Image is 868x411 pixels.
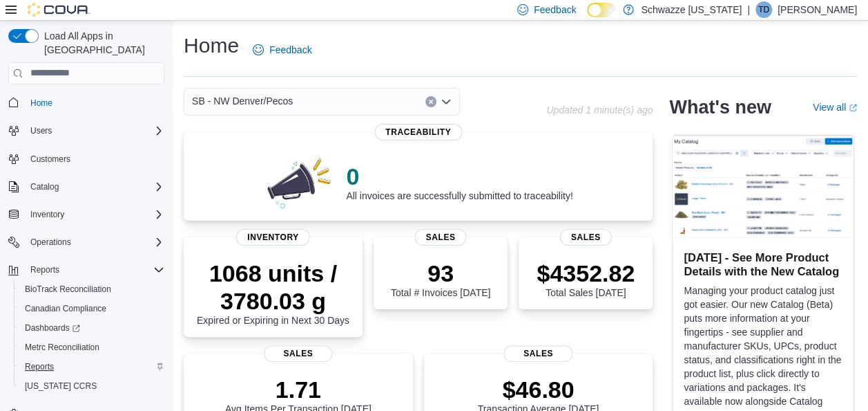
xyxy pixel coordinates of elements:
button: Catalog [3,177,170,197]
span: Reports [25,262,164,278]
img: Cova [28,3,90,17]
span: Canadian Compliance [25,303,106,314]
button: BioTrack Reconciliation [14,280,170,299]
button: Reports [25,262,65,278]
input: Dark Mode [587,3,616,17]
button: Customers [3,149,170,169]
button: Users [25,122,57,139]
p: $4352.82 [537,259,635,287]
span: Sales [264,345,332,362]
span: Inventory [236,229,310,246]
p: 1068 units / 3780.03 g [195,259,351,315]
button: Open list of options [441,96,452,107]
a: Home [25,95,58,111]
button: Home [3,93,170,113]
img: 0 [264,154,336,210]
span: SB - NW Denver/Pecos [192,93,293,109]
span: Operations [30,237,71,248]
span: Inventory [30,209,64,220]
span: BioTrack Reconciliation [25,284,111,295]
span: Metrc Reconciliation [19,339,164,356]
button: Inventory [25,206,70,223]
span: Reports [30,264,59,275]
h1: Home [184,32,239,60]
span: Feedback [269,43,311,57]
span: Feedback [534,3,576,17]
span: Catalog [25,179,164,195]
p: [PERSON_NAME] [778,1,857,18]
span: BioTrack Reconciliation [19,281,164,298]
p: 0 [346,163,572,190]
a: Customers [25,151,76,167]
span: Dashboards [25,322,80,334]
a: Metrc Reconciliation [19,339,105,356]
button: Operations [3,232,170,252]
span: Inventory [25,206,164,223]
span: Sales [415,229,467,246]
button: Reports [3,260,170,280]
span: Customers [25,150,164,167]
span: Users [30,125,52,136]
span: Catalog [30,181,59,192]
span: Operations [25,234,164,250]
span: Washington CCRS [19,378,164,394]
a: [US_STATE] CCRS [19,378,102,394]
span: Users [25,122,164,139]
p: $46.80 [478,376,599,403]
div: Total # Invoices [DATE] [391,259,490,298]
a: Canadian Compliance [19,300,112,317]
div: All invoices are successfully submitted to traceability! [346,163,572,201]
button: Canadian Compliance [14,299,170,318]
span: Dark Mode [587,17,588,18]
a: Dashboards [19,320,86,336]
button: Clear input [425,96,436,107]
span: TD [758,1,769,18]
span: Sales [504,345,572,362]
span: Canadian Compliance [19,300,164,317]
div: Expired or Expiring in Next 30 Days [195,259,351,326]
button: Inventory [3,205,170,224]
p: 93 [391,259,490,287]
p: | [747,1,750,18]
svg: External link [849,104,857,112]
span: Home [25,94,164,111]
span: Customers [30,154,70,165]
button: Users [3,121,170,140]
span: Home [30,98,52,109]
a: Reports [19,358,59,375]
span: Load All Apps in [GEOGRAPHIC_DATA] [39,29,164,57]
button: Operations [25,234,77,250]
p: Updated 1 minute(s) ago [546,104,653,116]
span: Traceability [374,124,462,140]
div: Total Sales [DATE] [537,259,635,298]
p: Schwazze [US_STATE] [641,1,742,18]
button: [US_STATE] CCRS [14,376,170,396]
a: Dashboards [14,318,170,338]
p: 1.71 [225,376,372,403]
h2: What's new [669,96,771,118]
a: BioTrack Reconciliation [19,281,117,298]
a: Feedback [247,36,317,64]
div: Tim Defabbo-Winter JR [755,1,772,18]
span: Sales [560,229,612,246]
span: Reports [25,361,54,372]
button: Catalog [25,179,64,195]
h3: [DATE] - See More Product Details with the New Catalog [684,250,842,278]
button: Reports [14,357,170,376]
span: Dashboards [19,320,164,336]
span: [US_STATE] CCRS [25,381,97,392]
a: View allExternal link [813,102,857,113]
span: Metrc Reconciliation [25,342,99,353]
button: Metrc Reconciliation [14,338,170,357]
span: Reports [19,358,164,375]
